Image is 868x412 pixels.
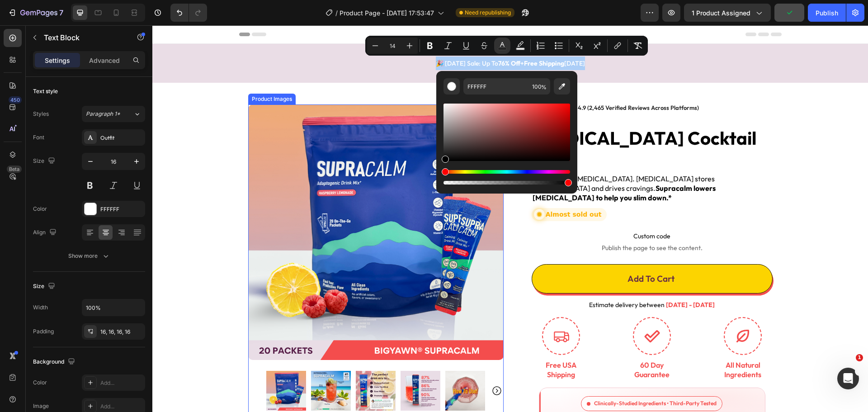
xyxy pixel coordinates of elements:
[684,4,771,22] button: 1 product assigned
[541,82,547,92] span: %
[380,149,619,177] p: Stress spikes [MEDICAL_DATA]. [MEDICAL_DATA] stores [MEDICAL_DATA] and drives cravings.
[562,335,619,354] p: All Natural Ingredients
[816,8,838,18] div: Publish
[33,402,49,410] div: Image
[33,155,57,167] div: Size
[33,379,47,387] div: Color
[429,371,570,386] div: Clinically-Studied Ingredients • Third-Party Tested
[86,110,120,118] span: Paragraph 1*
[380,158,563,177] strong: Supracalm lowers [MEDICAL_DATA] to help you slim down.*
[33,356,77,368] div: Background
[33,110,49,118] div: Styles
[33,327,54,336] div: Padding
[465,9,511,17] span: Need republishing
[283,34,433,42] span: 🎉 [DATE] sale: up to + [DATE]
[33,205,47,213] div: Color
[808,4,846,22] button: Publish
[33,280,57,293] div: Size
[380,92,619,100] p: BIGYAWN®
[339,360,350,371] button: Carousel Next Arrow
[45,56,70,65] p: Settings
[100,403,143,411] div: Add...
[379,239,620,268] button: Add To Cart
[33,133,44,142] div: Font
[100,134,143,142] div: Outfit
[89,56,120,65] p: Advanced
[7,166,22,173] div: Beta
[152,25,868,412] iframe: Design area
[100,205,143,213] div: FFFFFF
[379,101,620,146] h1: [MEDICAL_DATA] Cocktail Mix*
[380,335,438,354] p: Free USA Shipping
[335,8,338,18] span: /
[170,4,207,22] div: Undo/Redo
[44,32,121,43] p: Text Block
[9,96,22,104] div: 450
[98,70,142,78] div: Product Images
[387,205,613,216] span: Custom code
[387,218,613,227] span: Publish the page to see the content.
[100,379,143,387] div: Add...
[82,299,145,316] input: Auto
[514,275,562,284] span: [DATE] - [DATE]
[393,185,449,193] span: Almost sold out
[100,328,143,336] div: 16, 16, 16, 16
[365,36,648,56] div: Editor contextual toolbar
[443,170,570,174] div: Hue
[340,8,434,18] span: Product Page - [DATE] 17:53:47
[82,106,145,122] button: Paragraph 1*
[471,335,528,354] p: 60 Day Guarantee
[837,368,859,389] iframe: Intercom live chat
[33,303,48,312] div: Width
[463,78,528,95] input: E.g FFFFFF
[33,87,58,95] div: Text style
[68,251,110,260] div: Show more
[425,79,547,86] p: 4.9 (2,465 Verified Reviews Across Platforms)
[856,354,863,361] span: 1
[4,4,67,22] button: 7
[33,227,58,239] div: Align
[33,248,145,264] button: Show more
[437,275,512,284] span: Estimate delivery between
[59,7,63,18] p: 7
[692,8,750,18] span: 1 product assigned
[372,34,412,42] strong: free shipping
[475,248,522,259] div: Add To Cart
[346,34,368,42] strong: 76% off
